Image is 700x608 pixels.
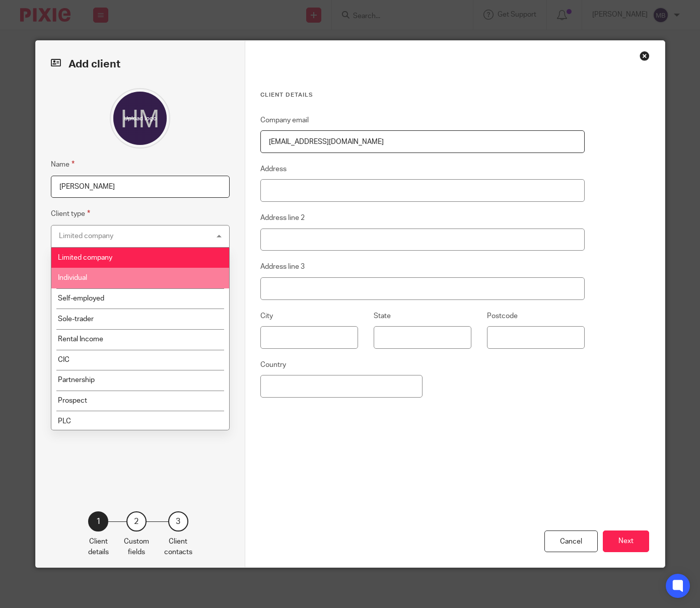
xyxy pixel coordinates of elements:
span: CIC [58,356,69,363]
label: City [260,311,273,321]
button: Next [603,530,649,552]
span: Rental Income [58,336,103,343]
p: Client contacts [164,537,192,557]
span: Limited company [58,254,112,261]
label: Company email [260,115,309,125]
h2: Add client [51,56,230,73]
label: Address line 3 [260,262,305,272]
label: Address line 2 [260,213,305,223]
div: 3 [168,511,188,531]
label: Address [260,164,287,174]
span: Sole-trader [58,316,94,323]
span: Prospect [58,397,87,404]
div: Limited company [59,233,113,240]
div: 1 [88,511,108,531]
span: Self-employed [58,295,104,302]
p: Custom fields [124,537,149,557]
div: 2 [126,511,147,531]
label: Client type [51,208,90,219]
label: Name [51,159,75,170]
label: State [374,311,391,321]
label: Postcode [487,311,518,321]
span: Partnership [58,376,95,384]
span: Individual [58,274,87,281]
h3: Client details [260,91,585,99]
span: PLC [58,418,71,425]
div: Cancel [544,530,598,552]
div: Close this dialog window [640,51,650,61]
p: Client details [88,537,109,557]
label: Country [260,360,286,370]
